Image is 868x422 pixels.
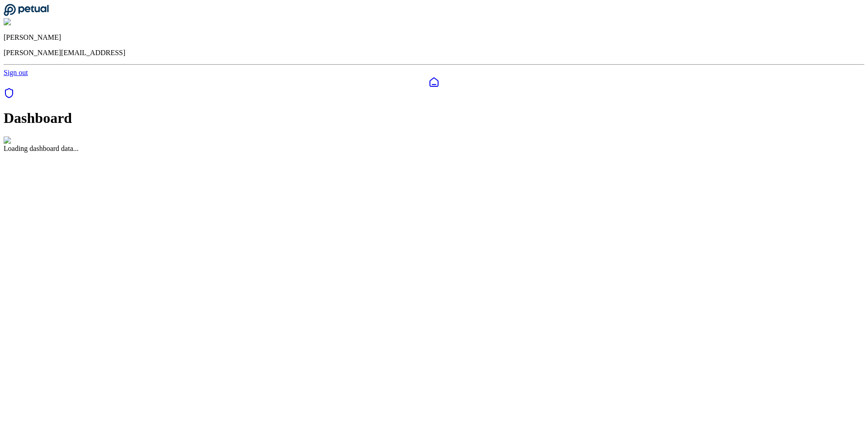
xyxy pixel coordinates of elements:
[4,49,864,57] p: [PERSON_NAME][EMAIL_ADDRESS]
[4,145,864,153] div: Loading dashboard data...
[4,136,26,145] img: Logo
[4,18,42,26] img: Andrew Li
[4,77,864,88] a: Dashboard
[4,10,49,18] a: Go to Dashboard
[4,110,864,127] h1: Dashboard
[4,88,864,100] a: SOC
[4,69,28,76] a: Sign out
[4,33,864,42] p: [PERSON_NAME]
